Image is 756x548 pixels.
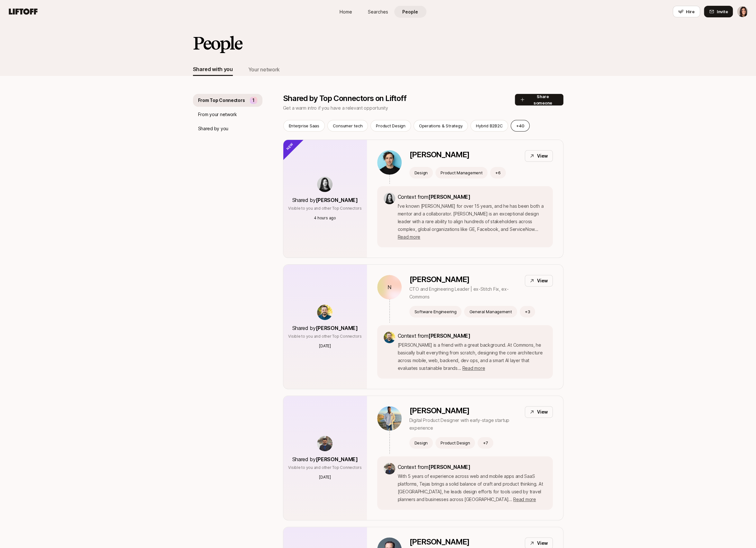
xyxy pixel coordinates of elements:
[537,539,548,547] p: View
[316,197,358,203] span: [PERSON_NAME]
[537,277,548,285] p: View
[409,275,520,284] p: [PERSON_NAME]
[428,194,470,200] span: [PERSON_NAME]
[398,234,420,240] span: Read more
[288,465,362,470] p: Visible to you and other Top Connectors
[717,8,728,15] span: Invite
[314,215,336,221] p: 4 hours ago
[387,283,391,291] p: N
[248,65,280,74] div: Your network
[398,463,546,471] p: Context from
[292,324,358,332] p: Shared by
[330,6,362,18] a: Home
[316,325,358,331] span: [PERSON_NAME]
[317,436,332,451] img: bd4da4d7_5cf5_45b3_8595_1454a3ab2b2e.jpg
[319,474,331,480] p: [DATE]
[317,177,332,192] img: a6da1878_b95e_422e_bba6_ac01d30c5b5f.jpg
[193,65,233,73] div: Shared with you
[398,202,546,241] p: I've known [PERSON_NAME] for over 15 years, and he has been both a mentor and a collaborator. [PE...
[419,123,463,129] p: Operations & Strategy
[513,497,536,502] span: Read more
[402,8,418,15] span: People
[515,94,563,105] button: Share someone
[252,96,255,104] p: 1
[384,193,395,204] img: a6da1878_b95e_422e_bba6_ac01d30c5b5f.jpg
[409,406,520,415] p: [PERSON_NAME]
[398,472,546,503] p: With 5 years of experience across web and mobile apps and SaaS platforms, Tejas brings a solid ba...
[520,306,535,317] button: +3
[511,120,530,132] button: +40
[288,205,362,211] p: Visible to you and other Top Connectors
[198,111,237,118] p: From your network
[414,440,428,446] p: Design
[317,305,332,320] img: 94ddba96_162a_4062_a6fe_bdab82155b16.jpg
[441,169,482,176] p: Product Management
[476,123,503,129] p: Hybrid B2B2C
[288,333,362,339] p: Visible to you and other Top Connectors
[198,96,245,104] p: From Top Connectors
[377,406,402,431] img: 2e5c13dd_5487_4ead_b453_9670a157f0ff.jpg
[478,437,493,449] button: +7
[414,169,428,176] p: Design
[340,8,352,15] span: Home
[376,123,405,129] p: Product Design
[316,456,358,462] span: [PERSON_NAME]
[462,365,485,371] span: Read more
[409,416,520,432] p: Digital Product Designer with early-stage startup experience
[283,94,515,103] p: Shared by Top Connectors on Liftoff
[398,193,546,201] p: Context from
[537,408,548,416] p: View
[377,150,402,175] img: e8bc5d3e_179f_4dcf_a9fd_880fe2c1c5af.jpg
[428,333,470,339] span: [PERSON_NAME]
[409,537,511,546] p: [PERSON_NAME]
[398,341,546,372] p: [PERSON_NAME] is a friend with a great background. At Commons, he basically built everything from...
[414,308,457,315] p: Software Engineering
[283,264,563,389] a: Shared by[PERSON_NAME]Visible to you and other Top Connectors[DATE]N[PERSON_NAME]CTO and Engineer...
[283,104,515,112] p: Get a warm intro if you have a relevant opportunity
[490,167,506,178] button: +6
[292,196,358,204] p: Shared by
[428,464,470,470] span: [PERSON_NAME]
[686,8,695,15] span: Hire
[704,6,733,17] button: Invite
[248,63,280,76] button: Your network
[737,6,748,17] button: Eleanor Morgan
[319,343,331,349] p: [DATE]
[673,6,700,17] button: Hire
[193,33,242,53] h2: People
[384,463,395,474] img: bd4da4d7_5cf5_45b3_8595_1454a3ab2b2e.jpg
[384,332,395,343] img: 94ddba96_162a_4062_a6fe_bdab82155b16.jpg
[283,396,563,520] a: Shared by[PERSON_NAME]Visible to you and other Top Connectors[DATE][PERSON_NAME]Digital Product D...
[198,125,228,132] p: Shared by you
[333,123,363,129] p: Consumer tech
[409,285,520,301] p: CTO and Engineering Leader | ex-Stitch Fix, ex-Commons
[409,150,469,159] p: [PERSON_NAME]
[398,332,546,340] p: Context from
[537,152,548,160] p: View
[362,6,394,18] a: Searches
[272,129,304,161] div: New
[394,6,426,18] a: People
[368,8,388,15] span: Searches
[469,308,512,315] p: General Management
[441,440,470,446] p: Product Design
[292,455,358,463] p: Shared by
[193,63,233,76] button: Shared with you
[289,123,319,129] p: Enterprise Saas
[283,140,563,258] a: Shared by[PERSON_NAME]Visible to you and other Top Connectors4 hours ago[PERSON_NAME]ViewDesignPr...
[737,6,748,17] img: Eleanor Morgan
